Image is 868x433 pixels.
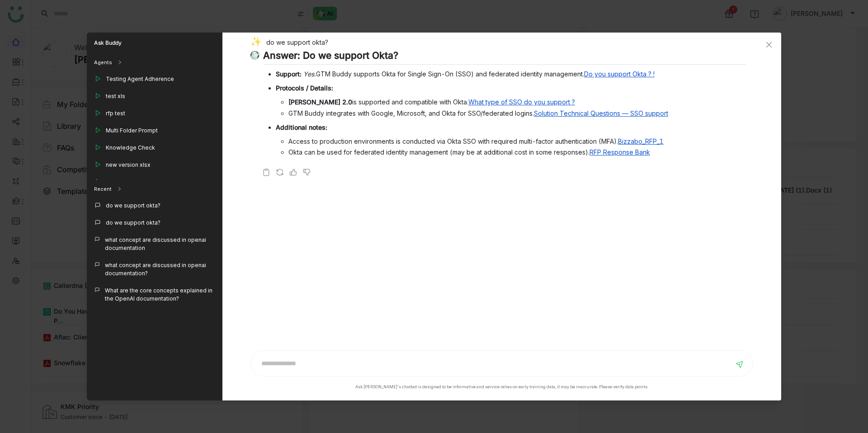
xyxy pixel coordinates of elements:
[94,287,100,293] img: callout.svg
[94,185,112,193] div: Recent
[276,123,327,131] strong: Additional notes:
[94,219,101,226] img: callout.svg
[288,98,352,106] strong: [PERSON_NAME] 2.0
[94,261,100,268] img: callout.svg
[757,33,781,57] button: Close
[618,137,664,145] a: Bizzabo_RFP_1
[584,70,655,78] a: Do you support Okta ? !
[289,168,298,177] img: thumbs-up.svg
[106,219,160,227] div: do we support okta?
[275,168,284,177] img: regenerate-askbuddy.svg
[94,236,100,242] img: callout.svg
[94,161,101,168] img: play_outline.svg
[87,180,222,198] div: Recent
[94,109,101,117] img: play_outline.svg
[106,75,174,83] div: Testing Agent Adherence
[276,70,302,78] strong: Support:
[106,127,158,135] div: Multi Folder Prompt
[468,98,575,106] a: What type of SSO do you support ?
[288,147,746,157] li: Okta can be used for federated identity management (may be at additional cost in some responses).
[87,53,222,71] div: Agents
[105,287,215,303] div: What are the core concepts explained in the OpenAI documentation?
[263,50,746,65] h2: Answer: Do we support Okta?
[590,148,650,156] a: RFP Response Bank
[94,178,101,185] img: play_outline.svg
[262,168,271,177] img: copy-askbuddy.svg
[94,75,101,82] img: play_outline.svg
[94,144,101,151] img: play_outline.svg
[106,144,155,152] div: Knowledge Check
[106,178,149,186] div: Customers Only
[303,70,316,78] em: Yes.
[94,127,101,134] img: play_outline.svg
[94,202,101,209] img: callout.svg
[276,69,746,79] p: GTM Buddy supports Okta for Single Sign-On (SSO) and federated identity management.
[355,384,648,390] div: Ask [PERSON_NAME]'s chatbot is designed to be informative and service relies on early training da...
[250,37,746,50] div: do we support okta?
[288,136,746,146] li: Access to production environments is conducted via Okta SSO with required multi-factor authentica...
[94,92,101,99] img: play_outline.svg
[106,109,125,118] div: rfp test
[276,84,333,92] strong: Protocols / Details:
[87,33,222,53] div: Ask Buddy
[106,92,125,100] div: test xls
[106,161,151,169] div: new version xlsx
[105,236,215,252] div: what concept are discussed in openai documentation
[288,97,746,107] li: is supported and compatible with Okta.
[105,261,215,278] div: what concept are discussed in openai documentation?
[94,59,112,66] div: Agents
[302,168,311,177] img: thumbs-down.svg
[106,202,160,210] div: do we support okta?
[534,109,668,117] a: Solution Technical Questions — SSO support
[288,108,746,118] li: GTM Buddy integrates with Google, Microsoft, and Okta for SSO/federated logins.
